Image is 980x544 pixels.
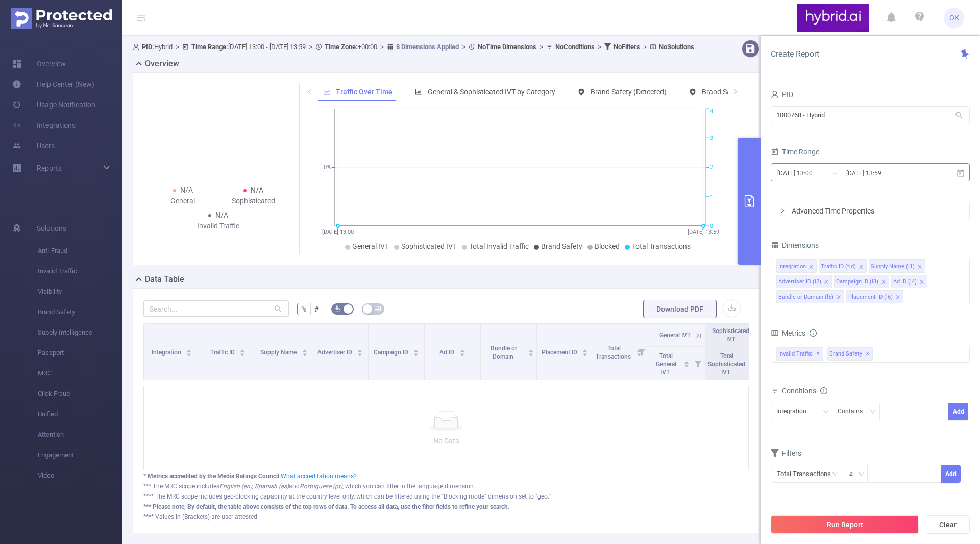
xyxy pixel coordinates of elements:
div: Sort [239,348,246,354]
span: Dimensions [771,241,819,249]
a: Reports [37,158,62,178]
span: Supply Name [260,349,298,356]
span: N/A [215,211,228,219]
div: *** The MRC scope includes and , which you can filter in the language dimension. [143,482,749,491]
span: Total General IVT [656,352,676,376]
i: icon: caret-down [357,352,363,355]
tspan: 4 [710,109,713,115]
span: Attention [38,424,122,445]
div: ≥ [849,465,860,482]
p: No Data [152,435,740,446]
b: Time Range: [191,43,228,51]
a: Users [12,135,55,156]
div: Placement ID (l6) [848,291,893,304]
i: icon: right [732,88,739,94]
i: Filter menu [634,324,649,380]
div: Contains [838,403,870,420]
span: Reports [37,164,62,172]
i: Filter menu [691,347,705,380]
i: icon: close [859,264,864,270]
b: No Conditions [555,43,595,51]
i: icon: user [771,90,779,99]
span: ✕ [816,348,820,360]
div: Sort [582,348,588,354]
li: Integration [776,259,817,273]
i: icon: caret-down [413,352,419,355]
i: icon: user [133,43,142,50]
div: Ad ID (l4) [893,275,917,289]
div: Integration [776,403,814,420]
i: icon: info-circle [820,387,827,394]
li: Campaign ID (l3) [834,275,889,288]
tspan: 2 [710,164,713,171]
input: End date [845,166,928,180]
b: No Time Dimensions [478,43,536,51]
span: # [314,305,319,313]
i: icon: close [917,264,922,270]
span: Video [38,465,122,486]
i: icon: caret-up [357,348,363,351]
tspan: 1 [710,194,713,200]
div: Campaign ID (l3) [836,275,878,289]
span: Brand Safety [541,242,582,250]
h2: Data Table [145,273,184,286]
span: MRC [38,363,122,384]
b: No Filters [614,43,640,51]
i: icon: close [881,279,886,286]
span: > [306,43,315,51]
i: icon: down [858,471,864,478]
i: icon: caret-up [240,348,246,351]
i: icon: close [919,279,924,286]
li: Traffic ID (tid) [819,259,867,273]
span: Hybrid [DATE] 13:00 - [DATE] 13:59 +00:00 [133,43,694,51]
span: Advertiser ID [317,349,354,356]
span: Solutions [37,218,66,239]
div: Sort [302,348,308,354]
span: Total Sophisticated IVT [708,352,745,376]
tspan: [DATE] 13:59 [688,229,719,235]
tspan: [DATE] 13:00 [322,229,354,235]
div: Sort [186,348,192,354]
i: icon: caret-up [413,348,419,351]
i: icon: caret-up [684,360,690,363]
i: icon: caret-up [302,348,307,351]
div: **** The MRC scope includes geo-blocking capability at the country level only, which can be filte... [143,492,749,501]
i: Filter menu [747,347,761,380]
i: icon: caret-up [186,348,192,351]
div: Advertiser ID (l2) [778,275,821,289]
button: Add [948,403,968,420]
button: Add [941,465,961,483]
span: Engagement [38,445,122,465]
span: Supply Intelligence [38,322,122,343]
i: icon: caret-up [528,348,534,351]
span: Sophisticated IVT [401,242,457,250]
i: icon: down [823,409,829,416]
h2: Overview [145,58,179,70]
span: General IVT [352,242,389,250]
span: Campaign ID [374,349,410,356]
i: icon: down [870,409,876,416]
div: Sort [683,360,690,366]
li: Bundle or Domain (l5) [776,290,844,303]
span: Brand Safety (Detected) [591,88,667,96]
li: Placement ID (l6) [846,290,903,303]
span: OK [949,8,959,28]
b: * Metrics accredited by the Media Ratings Council. [143,472,281,480]
span: > [173,43,182,51]
i: icon: caret-down [186,352,192,355]
input: Start date [776,166,859,180]
i: icon: bg-colors [335,305,341,312]
span: Placement ID [542,349,579,356]
i: icon: caret-down [528,352,534,355]
span: Integration [152,349,183,356]
span: PID [771,90,793,99]
span: Traffic Over Time [336,88,393,96]
div: Sort [528,348,534,354]
span: > [536,43,546,51]
input: Search... [143,300,289,317]
i: icon: caret-down [302,352,307,355]
span: Invalid Traffic [38,261,122,281]
div: icon: rightAdvanced Time Properties [771,202,969,220]
span: Total Transactions [596,345,632,360]
span: Sophisticated IVT [712,327,749,343]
